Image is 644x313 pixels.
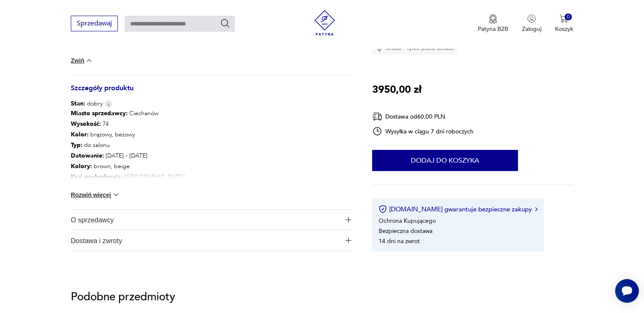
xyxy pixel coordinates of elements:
[71,292,573,302] p: Podobne przedmioty
[71,120,101,128] b: Wysokość :
[372,111,382,122] img: Ikona dostawy
[71,162,92,170] b: Kolory :
[85,56,93,65] img: chevron down
[71,161,185,172] p: brown, beige
[220,18,230,28] button: Szukaj
[565,14,572,21] div: 0
[379,216,436,224] li: Ochrona Kupującego
[105,100,112,108] img: Info icon
[379,227,432,235] li: Bezpieczna dostawa
[555,25,573,33] p: Koszyk
[379,205,387,213] img: Ikona certyfikatu
[112,191,120,199] img: chevron down
[71,109,128,117] b: Miasto sprzedawcy :
[71,56,93,65] button: Zwiń
[71,173,123,181] b: Kraj pochodzenia :
[372,126,474,136] div: Wysyłka w ciągu 7 dni roboczych
[71,230,340,251] span: Dostawa i zwroty
[71,108,185,119] p: Ciechanów
[372,82,421,98] p: 3950,00 zł
[71,210,340,230] span: O sprzedawcy
[379,237,420,245] li: 14 dni na zwrot
[71,119,185,129] p: 74
[71,130,89,138] b: Kolor:
[71,141,82,149] b: Typ :
[71,191,120,199] button: Rozwiń więcej
[71,140,185,150] p: do salonu
[71,129,185,140] p: brązowy, beżowy
[527,14,536,23] img: Ikonka użytkownika
[71,21,118,27] a: Sprzedawaj
[346,217,351,223] img: Ikona plusa
[71,100,103,108] span: dobry
[71,150,185,161] p: [DATE] - [DATE]
[522,25,541,33] p: Zaloguj
[372,150,518,171] button: Dodaj do koszyka
[71,86,352,100] h3: Szczegóły produktu
[522,14,541,33] button: Zaloguj
[615,279,639,303] iframe: Smartsupp widget button
[71,100,85,108] b: Stan:
[71,172,185,182] p: [GEOGRAPHIC_DATA]
[478,25,508,33] p: Patyna B2B
[560,14,568,23] img: Ikona koszyka
[71,152,104,160] b: Datowanie :
[71,230,352,251] button: Ikona plusaDostawa i zwroty
[312,10,337,36] img: Patyna - sklep z meblami i dekoracjami vintage
[346,238,351,244] img: Ikona plusa
[489,14,497,24] img: Ikona medalu
[379,205,538,213] button: [DOMAIN_NAME] gwarantuje bezpieczne zakupy
[71,16,118,31] button: Sprzedawaj
[478,14,508,33] button: Patyna B2B
[372,111,474,122] div: Dostawa od 60,00 PLN
[71,210,352,230] button: Ikona plusaO sprzedawcy
[555,14,573,33] button: 0Koszyk
[478,14,508,33] a: Ikona medaluPatyna B2B
[535,207,538,211] img: Ikona strzałki w prawo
